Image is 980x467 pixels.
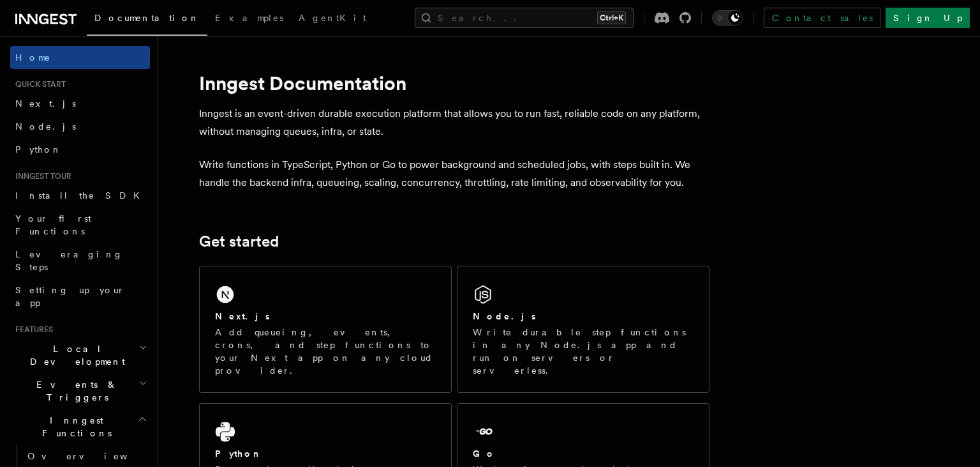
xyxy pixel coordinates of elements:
[27,451,159,461] span: Overview
[473,310,536,323] h2: Node.js
[15,51,51,64] span: Home
[10,243,150,279] a: Leveraging Steps
[764,8,880,28] a: Contact sales
[15,285,125,308] span: Setting up your app
[10,378,139,404] span: Events & Triggers
[10,115,150,138] a: Node.js
[199,266,452,393] a: Next.jsAdd queueing, events, crons, and step functions to your Next app on any cloud provider.
[15,213,91,236] span: Your first Functions
[10,79,66,89] span: Quick start
[10,414,138,440] span: Inngest Functions
[10,46,150,69] a: Home
[10,373,150,409] button: Events & Triggers
[415,8,634,28] button: Search...Ctrl+K
[712,10,743,26] button: Toggle dark mode
[199,72,709,95] h1: Inngest Documentation
[15,249,123,272] span: Leveraging Steps
[10,409,150,445] button: Inngest Functions
[15,98,76,109] span: Next.js
[10,279,150,314] a: Setting up your app
[10,92,150,115] a: Next.js
[291,4,374,34] a: AgentKit
[215,447,262,460] h2: Python
[10,207,150,243] a: Your first Functions
[15,144,62,155] span: Python
[94,13,200,23] span: Documentation
[215,310,270,323] h2: Next.js
[10,342,139,368] span: Local Development
[886,8,970,28] a: Sign Up
[215,13,283,23] span: Examples
[199,233,279,250] a: Get started
[10,171,71,181] span: Inngest tour
[215,326,436,377] p: Add queueing, events, crons, and step functions to your Next app on any cloud provider.
[87,4,207,36] a: Documentation
[10,337,150,373] button: Local Development
[15,190,147,201] span: Install the SDK
[207,4,291,34] a: Examples
[473,326,694,377] p: Write durable step functions in any Node.js app and run on servers or serverless.
[597,11,626,24] kbd: Ctrl+K
[473,447,496,460] h2: Go
[10,325,53,335] span: Features
[15,121,76,132] span: Node.js
[199,105,709,141] p: Inngest is an event-driven durable execution platform that allows you to run fast, reliable code ...
[199,156,709,192] p: Write functions in TypeScript, Python or Go to power background and scheduled jobs, with steps bu...
[457,266,709,393] a: Node.jsWrite durable step functions in any Node.js app and run on servers or serverless.
[10,138,150,161] a: Python
[10,184,150,207] a: Install the SDK
[299,13,366,23] span: AgentKit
